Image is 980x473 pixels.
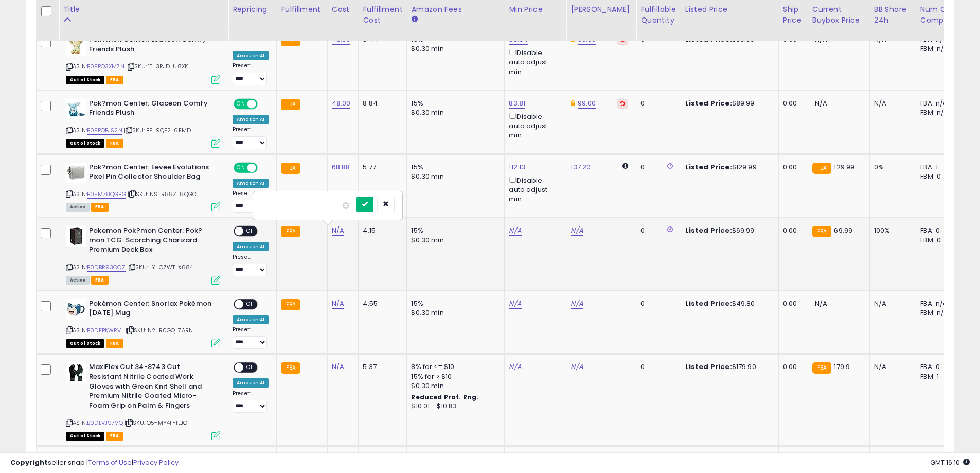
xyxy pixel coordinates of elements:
[783,226,800,235] div: 0.00
[920,372,954,381] div: FBM: 1
[622,163,628,169] i: Calculated using Dynamic Max Price.
[106,76,123,84] span: FBA
[685,163,771,172] div: $129.99
[509,4,562,15] div: Min Price
[920,44,954,54] div: FBM: n/a
[87,62,124,71] a: B0FPQ3XM7N
[571,4,632,15] div: [PERSON_NAME]
[812,4,865,26] div: Current Buybox Price
[233,51,269,60] div: Amazon AI
[332,362,344,372] a: N/A
[509,47,558,77] div: Disable auto adjust min
[243,363,260,372] span: OFF
[66,163,86,183] img: 41oI7yeh0OL._SL40_.jpg
[685,299,771,308] div: $49.80
[834,225,852,235] span: 69.99
[66,362,86,383] img: 51+LJmk37WL._SL40_.jpg
[509,162,525,172] a: 112.13
[411,381,496,391] div: $0.30 min
[91,203,109,212] span: FBA
[233,254,269,277] div: Preset:
[106,139,123,148] span: FBA
[411,299,496,308] div: 15%
[920,308,954,318] div: FBM: n/a
[411,44,496,54] div: $0.30 min
[411,308,496,318] div: $0.30 min
[126,62,188,71] span: | SKU: 1T-3RJD-U8XK
[66,99,86,119] img: 31tgl5r+7GL._SL40_.jpg
[874,4,912,26] div: BB Share 24h.
[10,458,48,467] strong: Copyright
[815,98,827,108] span: N/A
[509,98,525,109] a: 83.81
[66,299,86,320] img: 310sePZfaKL._SL40_.jpg
[281,362,300,374] small: FBA
[281,99,300,110] small: FBA
[363,226,399,235] div: 4.15
[256,163,273,172] span: OFF
[411,108,496,117] div: $0.30 min
[10,458,179,468] div: seller snap | |
[281,163,300,174] small: FBA
[685,299,732,308] b: Listed Price:
[233,390,269,413] div: Preset:
[66,35,220,83] div: ASIN:
[106,339,123,348] span: FBA
[233,378,269,388] div: Amazon AI
[509,111,558,141] div: Disable auto adjust min
[783,4,804,26] div: Ship Price
[87,418,123,427] a: B0DLVJ97VQ
[89,226,214,257] b: Pokemon Pok?mon Center: Pok?mon TCG: Scorching Charizard Premium Deck Box
[363,163,399,172] div: 5.77
[411,172,496,181] div: $0.30 min
[578,98,596,109] a: 99.00
[640,4,676,26] div: Fulfillable Quantity
[233,190,269,213] div: Preset:
[281,35,300,46] small: FBA
[363,362,399,372] div: 5.37
[66,339,104,348] span: All listings that are currently out of stock and unavailable for purchase on Amazon
[106,432,123,441] span: FBA
[66,432,104,441] span: All listings that are currently out of stock and unavailable for purchase on Amazon
[509,362,521,372] a: N/A
[87,126,122,135] a: B0FPQBJS2N
[783,362,800,372] div: 0.00
[66,99,220,147] div: ASIN:
[920,299,954,308] div: FBA: n/a
[685,162,732,172] b: Listed Price:
[411,372,496,381] div: 15% for > $10
[640,299,672,308] div: 0
[332,299,344,309] a: N/A
[509,174,558,204] div: Disable auto adjust min
[685,225,732,235] b: Listed Price:
[571,100,575,107] i: This overrides the store level Dynamic Max Price for this listing
[571,162,591,172] a: 137.20
[91,276,109,285] span: FBA
[233,242,269,251] div: Amazon AI
[87,263,126,272] a: B0DBR93CCZ
[812,362,831,374] small: FBA
[66,276,90,285] span: All listings currently available for purchase on Amazon
[332,4,354,15] div: Cost
[834,362,850,372] span: 179.9
[126,326,193,335] span: | SKU: N2-R0GQ-7ARN
[874,299,908,308] div: N/A
[66,226,86,247] img: 41HZJXSbH5L._SL40_.jpg
[87,190,126,199] a: B0FM78QGBG
[920,108,954,117] div: FBM: n/a
[874,362,908,372] div: N/A
[834,162,854,172] span: 129.99
[124,418,187,427] span: | SKU: O5-MY4F-1LJC
[685,4,774,15] div: Listed Price
[874,163,908,172] div: 0%
[815,299,827,308] span: N/A
[411,393,478,401] b: Reduced Prof. Rng.
[233,62,269,85] div: Preset:
[783,99,800,108] div: 0.00
[89,99,214,120] b: Pok?mon Center: Glaceon Comfy Friends Plush
[233,126,269,149] div: Preset:
[411,402,496,411] div: $10.01 - $10.83
[812,163,831,174] small: FBA
[233,115,269,124] div: Amazon AI
[411,226,496,235] div: 15%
